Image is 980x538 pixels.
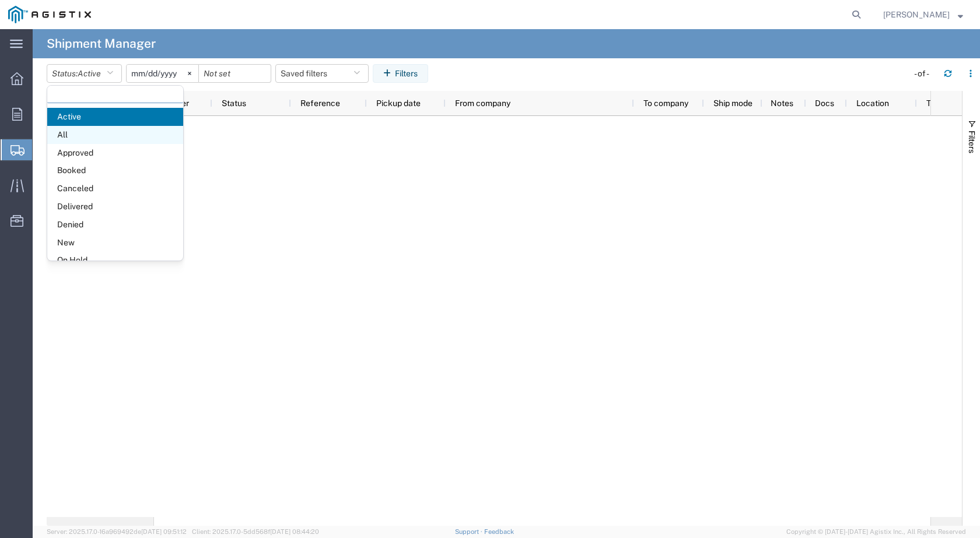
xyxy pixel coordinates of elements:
[127,65,198,82] input: Not set
[484,528,514,535] a: Feedback
[192,528,319,535] span: Client: 2025.17.0-5dd568f
[771,99,793,108] span: Notes
[455,528,484,535] a: Support
[883,8,950,21] span: Alberto Quezada
[455,99,510,108] span: From company
[47,144,183,162] span: Approved
[8,6,91,23] img: logo
[713,99,752,108] span: Ship mode
[47,180,183,198] span: Canceled
[815,99,834,108] span: Docs
[786,527,966,537] span: Copyright © [DATE]-[DATE] Agistix Inc., All Rights Reserved
[967,131,977,153] span: Filters
[270,528,319,535] span: [DATE] 08:44:20
[47,108,183,126] span: Active
[300,99,340,108] span: Reference
[376,99,421,108] span: Pickup date
[222,99,246,108] span: Status
[47,64,122,83] button: Status:Active
[199,65,271,82] input: Not set
[47,528,187,535] span: Server: 2025.17.0-16a969492de
[883,8,964,22] button: [PERSON_NAME]
[141,528,187,535] span: [DATE] 09:51:12
[926,99,944,108] span: Type
[275,64,369,83] button: Saved filters
[856,99,889,108] span: Location
[47,216,183,234] span: Denied
[47,251,183,269] span: On Hold
[373,64,428,83] button: Filters
[914,68,935,80] div: - of -
[47,234,183,252] span: New
[47,161,183,180] span: Booked
[47,126,183,144] span: All
[47,198,183,216] span: Delivered
[643,99,688,108] span: To company
[47,29,156,58] h4: Shipment Manager
[78,69,101,78] span: Active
